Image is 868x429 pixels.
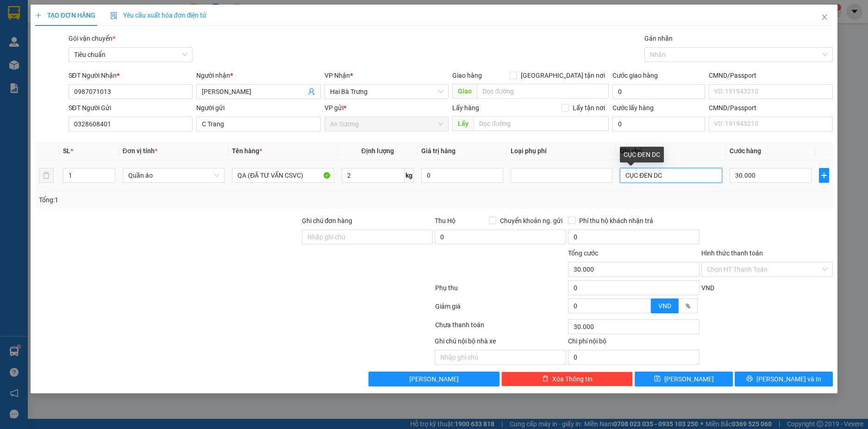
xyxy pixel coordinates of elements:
span: Chuyển khoản ng. gửi [496,216,566,226]
img: icon [110,12,118,19]
span: Yêu cầu xuất hóa đơn điện tử [110,12,207,19]
div: VP gửi [325,103,449,113]
span: SL [63,147,70,155]
div: CỤC ĐEN DC [620,147,664,162]
span: Lấy tận nơi [569,103,609,113]
span: Phí thu hộ khách nhận trả [575,216,657,226]
button: deleteXóa Thông tin [501,372,633,386]
div: SĐT Người Nhận [69,70,193,81]
button: plus [819,168,829,183]
button: Close [812,5,837,31]
span: delete [542,375,549,383]
span: Gói vận chuyển [69,35,115,42]
span: An Sương [330,117,443,131]
button: [PERSON_NAME] [368,372,500,386]
div: SĐT Người Gửi [69,103,193,113]
span: VND [658,302,671,310]
span: printer [746,375,753,383]
div: Chưa thanh toán [434,320,568,336]
div: Tổng: 1 [39,195,335,205]
label: Hình thức thanh toán [701,249,763,257]
input: Dọc đường [477,84,609,99]
span: Thu Hộ [435,217,456,224]
button: delete [39,168,54,183]
input: Nhập ghi chú [435,350,566,365]
span: close [821,13,828,21]
span: % [686,302,690,310]
div: Ghi chú nội bộ nhà xe [435,336,566,350]
span: Tổng cước [568,249,598,257]
span: kg [405,168,414,183]
input: Cước lấy hàng [612,117,705,131]
span: Quần áo [128,168,219,182]
div: Người gửi [196,103,321,113]
span: Gửi: [51,5,107,15]
span: [PERSON_NAME] [664,374,714,384]
div: Giảm giá [434,301,568,317]
span: Tên hàng [232,147,262,155]
span: A VINH - 0358471085 [51,17,124,25]
span: Cước hàng [730,147,761,155]
span: Giao hàng [452,72,482,79]
span: Tiêu chuẩn [74,48,187,62]
th: Ghi chú [616,142,725,160]
input: Ghi Chú [620,168,722,183]
input: VD: Bàn, Ghế [232,168,334,183]
span: huutrungas.tienoanh - In: [51,35,124,51]
div: Phụ thu [434,283,568,299]
label: Ghi chú đơn hàng [302,217,353,224]
span: [PERSON_NAME] và In [756,374,821,384]
span: plus [819,172,829,179]
span: [PERSON_NAME] [409,374,459,384]
strong: Nhận: [19,56,117,107]
span: plus [35,12,42,19]
span: VP Nhận [325,72,350,79]
span: user-add [308,88,315,95]
div: CMND/Passport [709,70,833,81]
span: VND [701,284,714,292]
div: Người nhận [196,70,321,81]
input: 0 [421,168,503,183]
div: Chi phí nội bộ [568,336,699,350]
span: save [654,375,661,383]
div: CMND/Passport [709,103,833,113]
span: [GEOGRAPHIC_DATA] tận nơi [517,70,609,81]
span: 18:48:13 [DATE] [60,43,114,51]
span: Xóa Thông tin [552,374,593,384]
span: An Sương [68,5,107,15]
label: Cước giao hàng [612,72,658,79]
button: printer[PERSON_NAME] và In [735,372,833,386]
span: AS1409250031 - [51,26,124,51]
span: TẠO ĐƠN HÀNG [35,12,95,19]
input: Ghi chú đơn hàng [302,230,433,244]
span: Đơn vị tính [123,147,157,155]
label: Cước lấy hàng [612,104,654,112]
span: Lấy hàng [452,104,479,112]
span: Giao [452,84,477,99]
label: Gán nhãn [644,35,673,42]
span: Hai Bà Trưng [330,85,443,99]
span: Định lượng [361,147,393,155]
span: Giá trị hàng [421,147,456,155]
button: save[PERSON_NAME] [635,372,733,386]
span: Lấy [452,116,474,131]
th: Loại phụ phí [507,142,616,160]
input: Cước giao hàng [612,84,705,99]
input: Dọc đường [474,116,609,131]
